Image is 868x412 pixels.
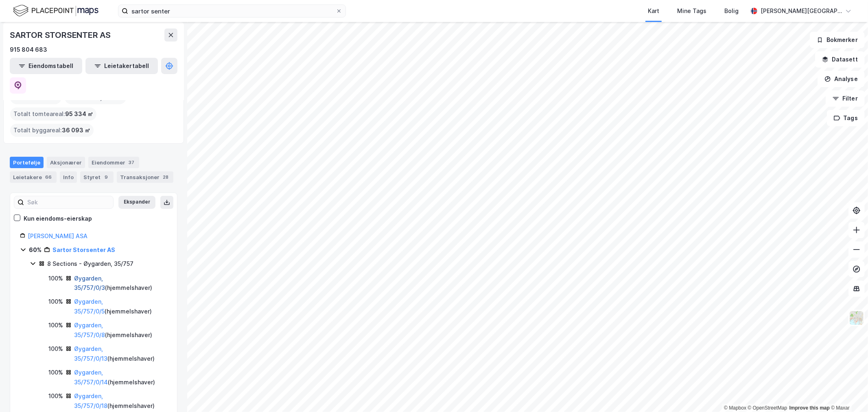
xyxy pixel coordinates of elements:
span: 95 334 ㎡ [65,109,93,119]
a: Øygarden, 35/757/0/5 [74,298,105,315]
div: [PERSON_NAME][GEOGRAPHIC_DATA] [761,6,842,16]
input: Søk på adresse, matrikkel, gårdeiere, leietakere eller personer [128,5,336,17]
div: 100% [48,344,63,354]
a: [PERSON_NAME] ASA [28,232,87,239]
div: ( hjemmelshaver ) [74,297,167,316]
div: 100% [48,320,63,330]
div: 9 [102,173,110,181]
div: 100% [48,274,63,283]
button: Leietakertabell [85,58,158,74]
div: Transaksjoner [117,171,173,183]
div: ( hjemmelshaver ) [74,344,167,364]
div: Leietakere [10,171,57,183]
div: 66 [44,173,53,181]
div: 100% [48,297,63,307]
a: Sartor Storsenter AS [52,246,115,253]
div: ( hjemmelshaver ) [74,320,167,340]
button: Eiendomstabell [10,58,82,74]
div: 37 [127,158,136,167]
div: Portefølje [10,157,44,168]
button: Tags [827,110,865,126]
button: Datasett [815,51,865,68]
div: Totalt byggareal : [10,124,94,137]
a: Øygarden, 35/757/0/8 [74,322,105,338]
span: 36 093 ㎡ [62,125,90,135]
button: Bokmerker [810,32,865,48]
a: Øygarden, 35/757/0/18 [74,392,107,409]
div: Bolig [724,6,739,16]
a: Øygarden, 35/757/0/14 [74,369,108,386]
div: Info [60,171,77,183]
div: ( hjemmelshaver ) [74,368,167,387]
div: SARTOR STORSENTER AS [10,28,112,42]
div: ( hjemmelshaver ) [74,274,167,293]
img: Z [849,310,864,326]
div: Eiendommer [88,157,139,168]
div: Totalt tomteareal : [10,107,96,121]
div: 60% [29,245,42,255]
img: logo.f888ab2527a4732fd821a326f86c7f29.svg [13,4,98,18]
div: Kart [648,6,659,16]
div: 100% [48,368,63,377]
div: 28 [161,173,170,181]
a: Improve this map [789,405,830,411]
a: Øygarden, 35/757/0/3 [74,275,105,291]
button: Analyse [818,71,865,87]
div: 915 804 683 [10,45,47,55]
div: Styret [80,171,114,183]
a: Øygarden, 35/757/0/13 [74,345,107,362]
div: 8 Sections - Øygarden, 35/757 [47,259,133,269]
a: OpenStreetMap [748,405,787,411]
button: Ekspander [118,196,155,209]
div: 100% [48,391,63,401]
div: ( hjemmelshaver ) [74,391,167,411]
button: Filter [826,90,865,107]
div: Aksjonærer [47,157,85,168]
input: Søk [24,196,113,208]
a: Mapbox [724,405,746,411]
div: Mine Tags [677,6,706,16]
div: Kun eiendoms-eierskap [24,214,92,224]
iframe: Chat Widget [827,373,868,412]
